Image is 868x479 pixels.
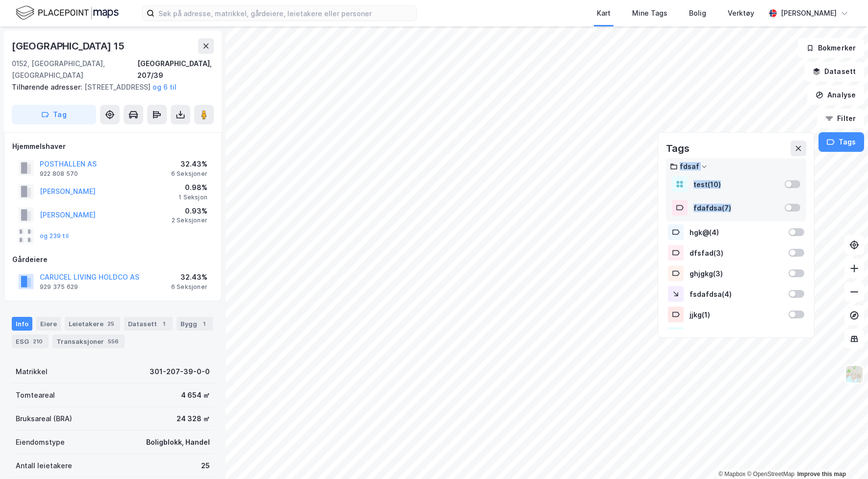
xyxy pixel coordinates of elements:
div: [STREET_ADDRESS] [12,81,206,93]
img: Z [845,365,864,383]
div: Datasett [124,317,173,331]
div: Hjemmelshaver [12,141,213,152]
div: 1 [199,319,209,329]
div: 922 808 570 [40,170,78,178]
div: Bolig [689,7,706,19]
div: 6 Seksjoner [171,283,207,291]
div: 25 [201,460,210,472]
div: Eiere [36,317,61,331]
div: 0.98% [179,182,207,193]
div: 210 [31,336,45,346]
div: test ( 10 ) [693,180,779,189]
div: Tomteareal [16,389,55,401]
div: 4 654 ㎡ [181,389,210,401]
button: Analyse [807,85,864,105]
div: 301-207-39-0-0 [150,366,210,378]
div: 0.93% [172,205,207,217]
div: Tags [666,141,689,156]
div: 2 Seksjoner [172,216,207,224]
div: hgk@ ( 4 ) [689,228,783,237]
div: jjkg ( 1 ) [689,311,783,319]
div: fsdafdsa ( 4 ) [689,290,783,298]
a: OpenStreetMap [747,471,794,478]
div: Info [12,317,32,331]
a: Improve this map [797,471,846,478]
div: [GEOGRAPHIC_DATA] 15 [12,38,127,54]
div: Kontrollprogram for chat [819,432,868,479]
img: logo.f888ab2527a4732fd821a326f86c7f29.svg [16,4,119,22]
div: Antall leietakere [16,460,72,472]
div: ghjgkg ( 3 ) [689,269,783,278]
div: Eiendomstype [16,436,65,448]
div: Bruksareal (BRA) [16,413,72,425]
div: 929 375 629 [40,283,78,291]
button: Tag [12,105,96,124]
button: Datasett [804,62,864,81]
input: Søk på adresse, matrikkel, gårdeiere, leietakere eller personer [154,6,416,21]
div: Kart [597,7,611,19]
button: Bokmerker [798,38,864,58]
div: fdsaf [680,162,699,170]
div: 25 [105,319,116,329]
div: ESG [12,335,49,348]
a: Mapbox [718,471,745,478]
div: 1 [159,319,169,329]
button: Tags [818,132,864,152]
iframe: Chat Widget [819,432,868,479]
div: 32.43% [171,158,207,170]
div: 556 [106,336,121,346]
div: Transaksjoner [52,335,125,348]
div: dfsfad ( 3 ) [689,249,783,257]
div: fdafdsa ( 7 ) [693,204,779,212]
div: 24 328 ㎡ [177,413,210,425]
div: Gårdeiere [12,254,213,265]
div: Verktøy [728,7,754,19]
span: Tilhørende adresser: [12,83,84,91]
div: 6 Seksjoner [171,170,207,178]
div: Mine Tags [632,7,667,19]
button: Filter [817,109,864,128]
div: Matrikkel [16,366,48,378]
div: [GEOGRAPHIC_DATA], 207/39 [137,58,214,81]
div: Bygg [177,317,213,331]
div: 0152, [GEOGRAPHIC_DATA], [GEOGRAPHIC_DATA] [12,58,137,81]
div: Leietakere [65,317,120,331]
div: 32.43% [171,271,207,283]
div: Boligblokk, Handel [146,436,210,448]
div: [PERSON_NAME] [781,7,837,19]
div: 1 Seksjon [179,193,207,201]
